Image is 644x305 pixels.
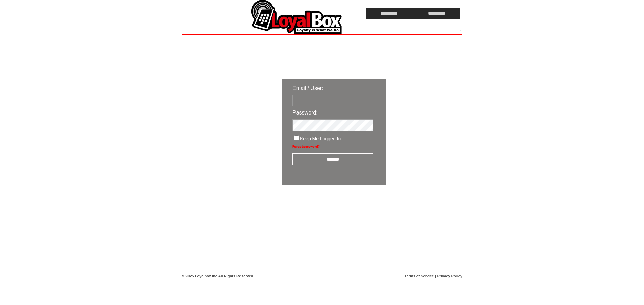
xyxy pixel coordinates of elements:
span: | [435,274,436,278]
a: Privacy Policy [437,274,462,278]
a: Forgot password? [292,145,320,148]
span: © 2025 Loyalbox Inc All Rights Reserved [182,274,253,278]
span: Email / User: [292,85,323,91]
span: Keep Me Logged In [300,136,341,141]
img: transparent.png [406,202,439,210]
a: Terms of Service [405,274,434,278]
span: Password: [292,110,318,116]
